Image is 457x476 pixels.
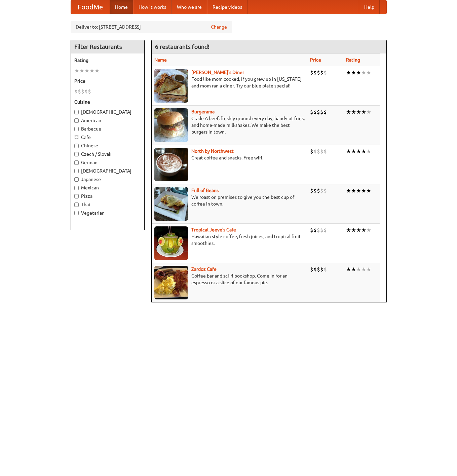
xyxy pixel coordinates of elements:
[154,266,188,299] img: zardoz.jpg
[320,226,323,234] li: $
[356,69,361,76] li: ★
[323,108,327,116] li: $
[89,67,94,74] li: ★
[211,24,227,30] a: Change
[74,67,79,74] li: ★
[191,109,215,114] a: Burgerama
[310,69,313,76] li: $
[366,226,371,234] li: ★
[351,266,356,273] li: ★
[317,266,320,273] li: $
[74,194,79,198] input: Pizza
[366,266,371,273] li: ★
[172,0,207,14] a: Who we are
[317,187,320,194] li: $
[356,266,361,273] li: ★
[84,67,89,74] li: ★
[346,187,351,194] li: ★
[313,148,317,155] li: $
[74,151,141,157] label: Czech / Slovak
[78,88,81,95] li: $
[81,88,84,95] li: $
[74,117,141,124] label: American
[191,188,219,193] a: Full of Beans
[191,70,244,75] a: [PERSON_NAME]'s Diner
[74,152,79,156] input: Czech / Slovak
[346,108,351,116] li: ★
[74,142,141,149] label: Chinese
[323,187,327,194] li: $
[74,201,141,208] label: Thai
[154,76,305,89] p: Food like mom cooked, if you grew up in [US_STATE] and mom ran a diner. Try our blue plate special!
[351,108,356,116] li: ★
[356,187,361,194] li: ★
[74,184,141,191] label: Mexican
[351,187,356,194] li: ★
[74,110,79,114] input: [DEMOGRAPHIC_DATA]
[74,211,79,215] input: Vegetarian
[154,194,305,207] p: We roast on premises to give you the best cup of coffee in town.
[361,148,366,155] li: ★
[74,135,79,140] input: Cafe
[154,57,167,63] a: Name
[191,227,236,232] a: Tropical Jeeve's Cafe
[154,187,188,221] img: beans.jpg
[317,108,320,116] li: $
[313,69,317,76] li: $
[191,148,234,154] a: North by Northwest
[310,108,313,116] li: $
[74,144,79,148] input: Chinese
[74,118,79,123] input: American
[361,226,366,234] li: ★
[74,186,79,190] input: Mexican
[154,148,188,181] img: north.jpg
[361,69,366,76] li: ★
[94,67,100,74] li: ★
[74,57,141,64] h5: Rating
[74,193,141,199] label: Pizza
[361,187,366,194] li: ★
[323,69,327,76] li: $
[313,187,317,194] li: $
[154,108,188,142] img: burgerama.jpg
[351,226,356,234] li: ★
[154,226,188,260] img: jeeves.jpg
[154,115,305,135] p: Grade A beef, freshly ground every day, hand-cut fries, and home-made milkshakes. We make the bes...
[323,266,327,273] li: $
[84,88,88,95] li: $
[133,0,172,14] a: How it works
[356,226,361,234] li: ★
[366,187,371,194] li: ★
[313,108,317,116] li: $
[320,69,323,76] li: $
[74,203,79,207] input: Thai
[361,266,366,273] li: ★
[74,160,79,165] input: German
[356,148,361,155] li: ★
[191,266,217,272] b: Zardoz Cafe
[74,169,79,173] input: [DEMOGRAPHIC_DATA]
[366,108,371,116] li: ★
[154,272,305,286] p: Coffee bar and sci-fi bookshop. Come in for an espresso or a slice of our famous pie.
[310,57,321,63] a: Price
[71,40,144,53] h4: Filter Restaurants
[320,187,323,194] li: $
[110,0,133,14] a: Home
[154,233,305,247] p: Hawaiian style coffee, fresh juices, and tropical fruit smoothies.
[366,148,371,155] li: ★
[323,226,327,234] li: $
[359,0,380,14] a: Help
[79,67,84,74] li: ★
[74,176,141,183] label: Japanese
[346,148,351,155] li: ★
[320,266,323,273] li: $
[356,108,361,116] li: ★
[74,88,78,95] li: $
[74,109,141,115] label: [DEMOGRAPHIC_DATA]
[346,57,360,63] a: Rating
[323,148,327,155] li: $
[366,69,371,76] li: ★
[317,226,320,234] li: $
